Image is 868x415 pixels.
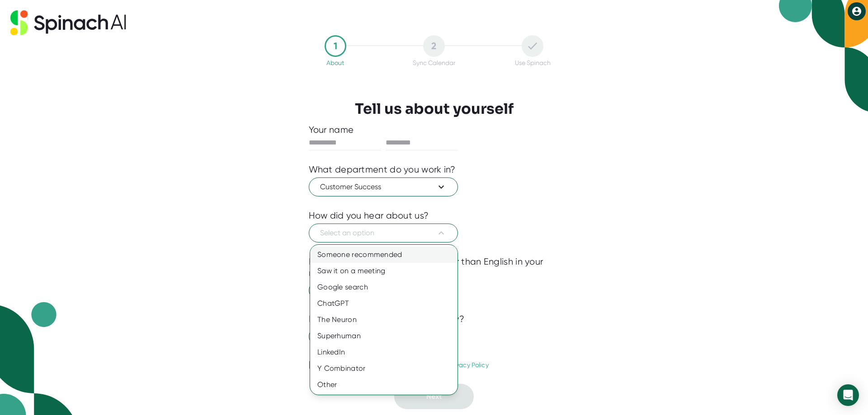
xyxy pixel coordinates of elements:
[310,377,458,393] div: Other
[837,384,859,406] div: Open Intercom Messenger
[310,295,458,312] div: ChatGPT
[310,344,458,360] div: LinkedIn
[310,360,458,377] div: Y Combinator
[310,263,458,279] div: Saw it on a meeting
[310,247,458,263] div: Someone recommended
[310,279,458,295] div: Google search
[310,328,458,344] div: Superhuman
[310,312,458,328] div: The Neuron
